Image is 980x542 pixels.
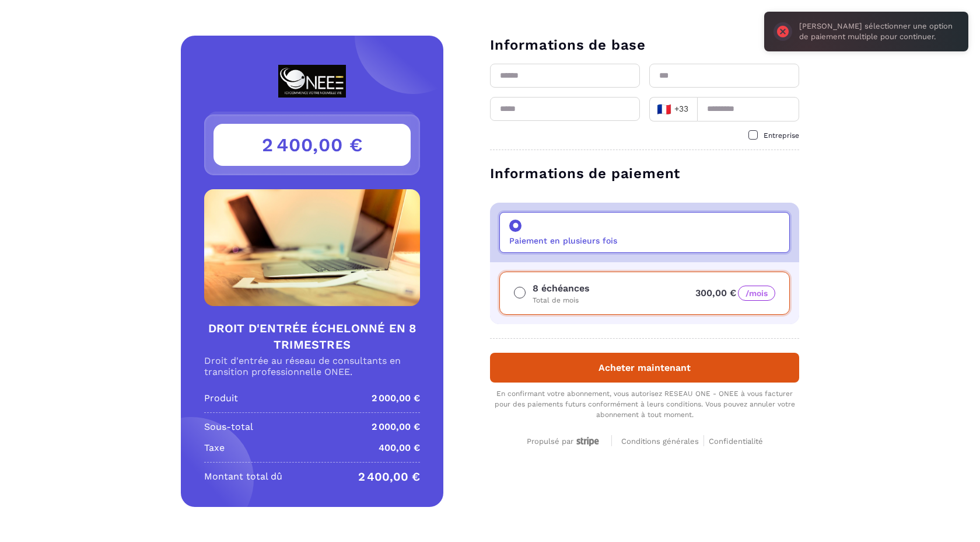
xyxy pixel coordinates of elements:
[657,101,689,117] span: +33
[358,470,420,484] p: 2 400,00 €
[490,164,799,183] h3: Informations de paiement
[490,36,799,54] h3: Informations de base
[509,236,617,245] p: Paiement en plusieurs fois
[709,435,763,446] a: Confidentialité
[527,437,602,447] div: Propulsé par
[204,189,420,306] img: Product Image
[490,353,799,383] button: Acheter maintenant
[204,355,420,377] p: Droit d'entrée au réseau de consultants en transition professionnelle ONEE.
[621,435,704,446] a: Conditions générales
[649,97,697,121] div: Search for option
[695,287,775,298] span: 300,00 €
[213,124,411,166] h3: 2 400,00 €
[372,391,420,405] p: 2 000,00 €
[709,437,763,446] span: Confidentialité
[657,101,671,117] span: 🇫🇷
[204,320,420,353] h4: DROIT D'ENTRÉE ÉCHELONNÉ EN 8 TRIMESTRES
[621,437,699,446] span: Conditions générales
[533,296,590,305] p: Total de mois
[490,388,799,420] div: En confirmant votre abonnement, vous autorisez RESEAU ONE - ONEE à vous facturer pour des paiemen...
[692,100,694,118] input: Search for option
[379,441,420,455] p: 400,00 €
[764,131,799,140] span: Entreprise
[533,282,590,296] p: 8 échéances
[204,391,238,405] p: Produit
[372,420,420,434] p: 2 000,00 €
[738,286,775,301] span: /mois
[527,435,602,446] a: Propulsé par
[264,65,360,98] img: logo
